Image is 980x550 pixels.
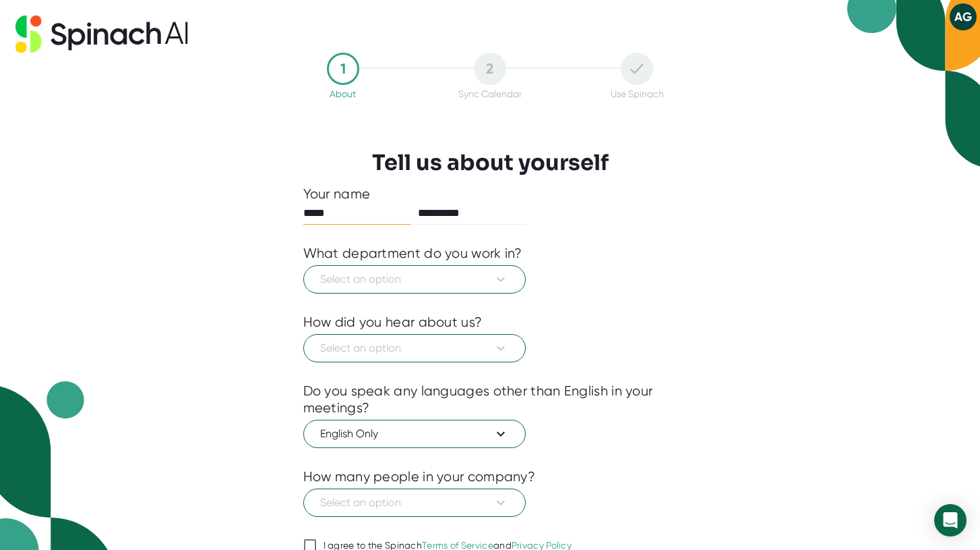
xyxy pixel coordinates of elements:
div: 2 [474,53,506,85]
button: English Only [303,420,526,448]
div: How did you hear about us? [303,314,483,331]
button: Select an option [303,489,526,517]
button: Select an option [303,265,526,294]
div: Use Spinach [611,88,664,99]
span: Select an option [320,495,509,511]
span: Select an option [320,271,509,287]
div: Do you speak any languages other than English in your meetings? [303,383,677,416]
button: AG [950,3,977,30]
div: How many people in your company? [303,468,536,485]
div: 1 [327,53,359,85]
h3: Tell us about yourself [372,150,609,175]
div: Open Intercom Messenger [934,504,967,537]
div: About [330,88,356,99]
span: Select an option [320,340,509,356]
span: English Only [320,426,509,442]
div: What department do you work in? [303,245,522,262]
button: Select an option [303,334,526,362]
div: Sync Calendar [458,88,522,99]
div: Your name [303,186,677,202]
